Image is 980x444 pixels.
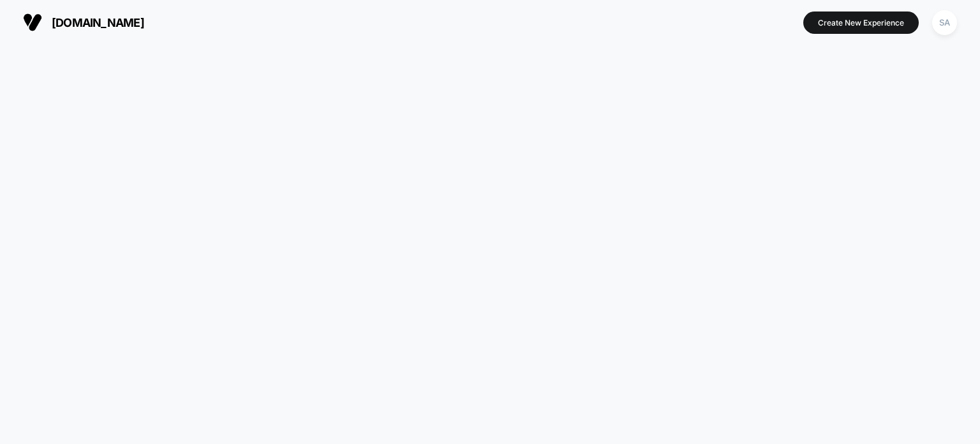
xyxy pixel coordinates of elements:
div: SA [932,10,957,35]
button: [DOMAIN_NAME] [19,12,148,33]
img: Visually logo [23,13,42,32]
button: Create New Experience [803,11,919,34]
span: [DOMAIN_NAME] [52,16,144,29]
button: SA [928,10,961,36]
